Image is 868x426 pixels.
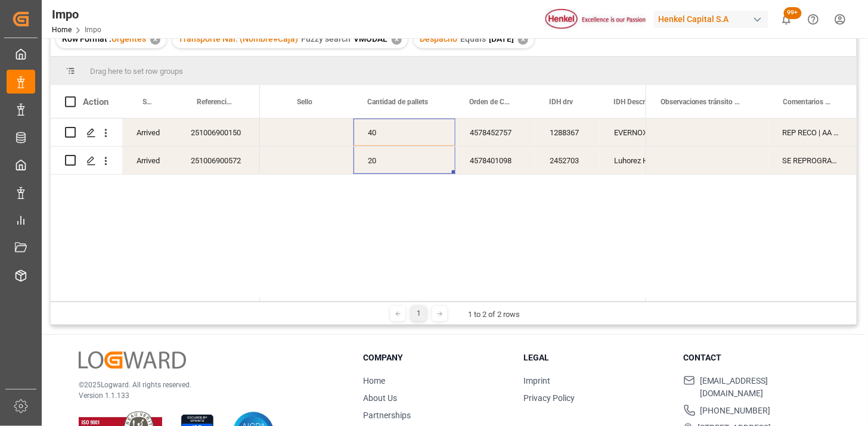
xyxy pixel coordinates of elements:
[523,376,550,385] a: Imprint
[654,11,768,28] div: Henkel Capital S.A
[62,34,111,43] span: Row Format :
[301,34,351,43] span: Fuzzy search
[654,8,773,30] button: Henkel Capital S.A
[297,98,312,106] span: Sello
[455,147,535,174] div: 4578401098
[354,119,455,146] div: 40
[79,380,334,390] p: © 2025 Logward. All rights reserved.
[468,309,520,321] div: 1 to 2 of 2 rows
[178,34,298,43] span: Transporte Nal. (Nombre#Caja)
[79,352,186,369] img: Logward Logo
[646,119,857,147] div: Press SPACE to select this row.
[111,34,146,43] span: Urgentes
[523,352,668,364] h3: Legal
[518,35,528,45] div: ✕
[51,119,260,147] div: Press SPACE to select this row.
[523,393,575,403] a: Privacy Policy
[364,393,398,403] a: About Us
[535,119,600,146] div: 1288367
[364,376,386,385] a: Home
[800,6,827,33] button: Help Center
[90,67,183,76] span: Drag here to set row groups
[613,98,664,106] span: IDH Description drv
[768,119,857,146] div: REP RECO | AA SUGIERE OTRO [PERSON_NAME]
[455,119,535,146] div: 4578452757
[535,147,600,174] div: 2452703
[646,147,857,175] div: Press SPACE to select this row.
[600,147,690,174] div: Luhorez HD 1130
[51,147,260,175] div: Press SPACE to select this row.
[354,147,455,174] div: 20
[700,405,771,417] span: [PHONE_NUMBER]
[122,119,176,146] div: Arrived
[411,306,426,321] div: 1
[684,352,829,364] h3: Contact
[364,411,411,420] a: Partnerships
[600,119,690,146] div: EVERNOX-1726
[364,352,509,364] h3: Company
[489,34,514,43] span: [DATE]
[700,375,829,400] span: [EMAIL_ADDRESS][DOMAIN_NAME]
[549,98,573,106] span: IDH drv
[420,34,457,43] span: Despacho
[150,35,160,45] div: ✕
[768,147,857,174] div: SE REPROGRAMA DESPACHO POR SATURACIÓN EN PUERTO, SE GENERA FLETE EN FALSO Y REPROGRAMACIÓN ANTE T...
[52,26,72,34] a: Home
[545,9,646,30] img: Henkel%20logo.jpg_1689854090.jpg
[354,34,387,43] span: VMODAL
[773,6,800,33] button: show 100 new notifications
[176,147,260,174] div: 251006900572
[142,98,151,106] span: Status
[392,35,402,45] div: ✕
[176,119,260,146] div: 251006900150
[83,97,108,107] div: Action
[367,98,428,106] span: Cantidad de pallets
[460,34,486,43] span: Equals
[52,5,101,23] div: Impo
[784,7,802,19] span: 99+
[783,98,832,106] span: Comentarios Contenedor
[469,98,510,106] span: Orden de Compra drv
[79,390,334,401] p: Version 1.1.133
[197,98,235,106] span: Referencia Leschaco
[122,147,176,174] div: Arrived
[661,98,744,106] span: Observaciones tránsito última milla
